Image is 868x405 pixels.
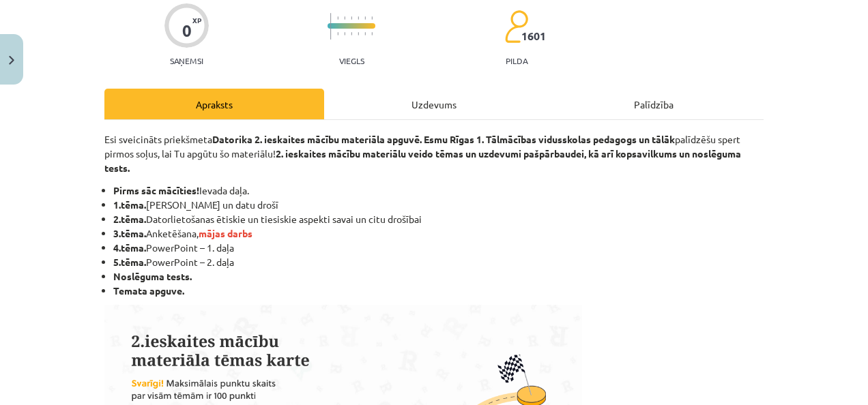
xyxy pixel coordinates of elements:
div: Apraksts [104,89,324,119]
p: pilda [506,56,527,65]
img: icon-short-line-57e1e144782c952c97e751825c79c345078a6d821885a25fce030b3d8c18986b.svg [358,32,359,35]
b: 3.tēma. [113,227,146,239]
img: icon-short-line-57e1e144782c952c97e751825c79c345078a6d821885a25fce030b3d8c18986b.svg [351,16,352,20]
strong: mājas darbs [199,227,252,239]
li: Datorlietošanas ētiskie un tiesiskie aspekti savai un citu drošībai [113,212,764,226]
span: 1601 [521,30,546,42]
p: Saņemsi [164,56,209,65]
img: icon-long-line-d9ea69661e0d244f92f715978eff75569469978d946b2353a9bb055b3ed8787d.svg [330,13,332,40]
img: icon-short-line-57e1e144782c952c97e751825c79c345078a6d821885a25fce030b3d8c18986b.svg [371,16,373,20]
p: Esi sveicināts priekšmeta palīdzēšu spert pirmos soļus, lai Tu apgūtu šo materiālu! [104,132,764,175]
img: icon-close-lesson-0947bae3869378f0d4975bcd49f059093ad1ed9edebbc8119c70593378902aed.svg [9,56,14,65]
img: icon-short-line-57e1e144782c952c97e751825c79c345078a6d821885a25fce030b3d8c18986b.svg [344,32,345,35]
li: Anketēšana, [113,226,764,241]
span: XP [192,16,201,24]
img: icon-short-line-57e1e144782c952c97e751825c79c345078a6d821885a25fce030b3d8c18986b.svg [371,32,373,35]
img: icon-short-line-57e1e144782c952c97e751825c79c345078a6d821885a25fce030b3d8c18986b.svg [358,16,359,20]
li: PowerPoint – 2. daļa [113,255,764,269]
img: icon-short-line-57e1e144782c952c97e751825c79c345078a6d821885a25fce030b3d8c18986b.svg [337,16,338,20]
li: PowerPoint – 1. daļa [113,241,764,255]
img: icon-short-line-57e1e144782c952c97e751825c79c345078a6d821885a25fce030b3d8c18986b.svg [344,16,345,20]
p: Viegls [339,56,364,65]
b: Temata apguve. [113,284,184,297]
b: 1.tēma. [113,198,146,211]
div: 0 [182,21,192,40]
div: Uzdevums [324,89,544,119]
b: Pirms sāc mācīties! [113,184,199,196]
b: 5.tēma. [113,256,146,268]
img: icon-short-line-57e1e144782c952c97e751825c79c345078a6d821885a25fce030b3d8c18986b.svg [364,16,366,20]
li: [PERSON_NAME] un datu drošī [113,198,764,212]
strong: Noslēguma tests. [113,270,192,282]
img: icon-short-line-57e1e144782c952c97e751825c79c345078a6d821885a25fce030b3d8c18986b.svg [337,32,338,35]
strong: 2. ieskaites mācību materiālu veido tēmas un uzdevumi pašpārbaudei, kā arī kopsavilkums un noslēg... [104,147,741,174]
img: icon-short-line-57e1e144782c952c97e751825c79c345078a6d821885a25fce030b3d8c18986b.svg [351,32,352,35]
img: students-c634bb4e5e11cddfef0936a35e636f08e4e9abd3cc4e673bd6f9a4125e45ecb1.svg [504,10,528,44]
b: 2.tēma. [113,213,146,225]
li: Ievada daļa. [113,183,764,198]
b: 4.tēma. [113,241,146,254]
img: icon-short-line-57e1e144782c952c97e751825c79c345078a6d821885a25fce030b3d8c18986b.svg [364,32,366,35]
div: Palīdzība [544,89,764,119]
strong: Datorika 2. ieskaites mācību materiāla apguvē. Esmu Rīgas 1. Tālmācības vidusskolas pedagogs un t... [212,133,675,145]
